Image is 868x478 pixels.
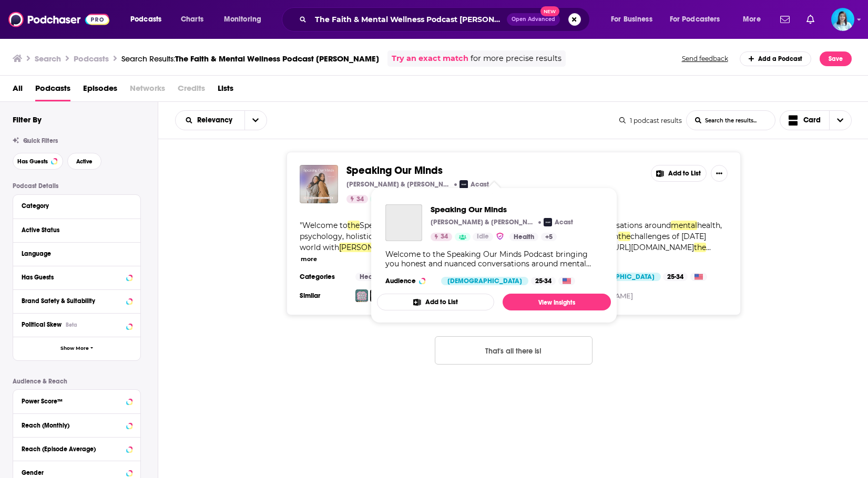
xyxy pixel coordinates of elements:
[441,232,448,242] span: 34
[377,294,494,310] button: Add to List
[736,11,774,28] button: open menu
[555,218,573,226] p: Acast
[300,273,347,281] h3: Categories
[544,218,573,226] a: AcastAcast
[8,9,109,29] a: Podchaser - Follow, Share and Rate Podcasts
[346,164,443,177] span: Speaking Our Minds
[22,297,123,305] div: Brand Safety & Suitability
[181,12,203,27] span: Charts
[346,195,368,203] a: 34
[831,8,854,31] button: Show profile menu
[540,6,559,16] span: New
[346,165,443,176] a: Speaking Our Minds
[23,137,58,144] span: Quick Filters
[471,180,489,189] p: Acast
[22,274,123,281] div: Has Guests
[355,273,384,281] a: Health
[130,80,165,101] span: Networks
[611,12,652,27] span: For Business
[311,11,507,28] input: Search podcasts, credits, & more...
[22,398,123,405] div: Power Score™
[651,165,707,182] button: Add to List
[22,394,132,407] button: Power Score™
[13,182,141,190] p: Podcast Details
[22,418,132,431] button: Reach (Monthly)
[22,202,125,210] div: Category
[356,194,364,205] span: 34
[300,221,722,252] span: "
[392,53,468,65] a: Try an exact match
[35,80,70,101] a: Podcasts
[431,233,452,241] a: 34
[35,54,61,64] h3: Search
[302,221,348,230] span: Welcome to
[459,180,489,189] a: AcastAcast
[13,80,23,101] span: All
[512,17,555,22] span: Open Advanced
[217,11,275,28] button: open menu
[802,11,819,28] a: Show notifications dropdown
[22,223,132,236] button: Active Status
[496,232,504,241] img: verified Badge
[360,221,434,230] span: Speaking Our Minds
[706,243,711,252] span: ...
[22,226,125,234] div: Active Status
[175,110,267,130] h2: Choose List sort
[22,294,132,307] button: Brand Safety & Suitability
[301,255,317,264] button: more
[780,110,852,130] h2: Choose View
[22,442,132,455] button: Reach (Episode Average)
[431,218,536,226] p: [PERSON_NAME] & [PERSON_NAME]
[176,117,244,124] button: open menu
[385,250,603,268] div: Welcome to the Speaking Our Minds Podcast bringing you honest and nuanced conversations around me...
[13,153,63,170] button: Has Guests
[459,180,468,189] img: Acast
[244,111,267,130] button: open menu
[743,12,761,27] span: More
[121,54,379,64] div: Search Results:
[711,165,728,182] button: Show More Button
[348,221,360,230] span: the
[679,54,731,63] button: Send feedback
[13,115,42,124] h2: Filter By
[300,292,347,300] h3: Similar
[22,445,123,453] div: Reach (Episode Average)
[670,12,720,27] span: For Podcasters
[83,80,117,101] a: Episodes
[694,243,706,252] span: the
[339,243,402,252] span: [PERSON_NAME]
[74,54,109,64] h3: Podcasts
[831,8,854,31] img: User Profile
[477,232,489,242] span: Idle
[503,294,611,310] a: View Insights
[441,277,528,285] div: [DEMOGRAPHIC_DATA]
[831,8,854,31] span: Logged in as ClarisseG
[618,232,630,241] span: the
[820,51,852,66] button: Save
[178,80,205,101] span: Credits
[544,218,552,226] img: Acast
[218,80,233,101] a: Lists
[66,321,77,328] div: Beta
[22,469,123,476] div: Gender
[663,273,688,281] div: 25-34
[22,321,62,328] span: Political Skew
[604,11,666,28] button: open menu
[17,159,48,164] span: Has Guests
[671,221,697,230] span: mental
[507,13,560,26] button: Open AdvancedNew
[67,153,101,170] button: Active
[22,250,125,257] div: Language
[385,277,433,285] h3: Audience
[541,233,557,241] a: +5
[473,233,493,241] a: Idle
[300,165,338,203] img: Speaking Our Minds
[355,289,368,302] img: Let's Talk: Mental Health
[174,11,210,28] a: Charts
[619,117,682,124] div: 1 podcast results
